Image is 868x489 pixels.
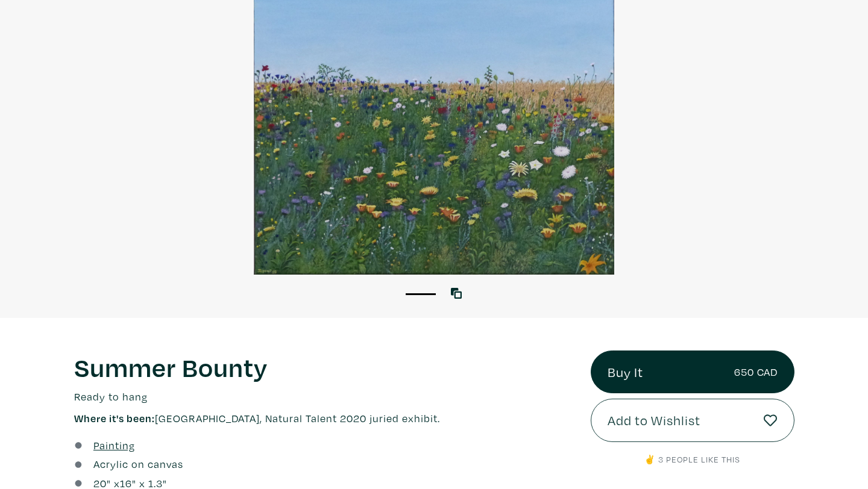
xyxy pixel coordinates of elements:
[93,456,183,472] a: Acrylic on canvas
[608,410,700,431] span: Add to Wishlist
[591,399,794,442] button: Add to Wishlist
[74,410,573,426] p: [GEOGRAPHIC_DATA], Natural Talent 2020 juried exhibit.
[74,388,573,405] p: Ready to hang
[93,438,135,452] u: Painting
[93,437,135,453] a: Painting
[591,453,794,466] p: ✌️ 3 people like this
[734,364,778,380] small: 650 CAD
[591,350,794,394] a: Buy It650 CAD
[74,411,155,425] span: Where it's been:
[74,350,573,383] h1: Summer Bounty
[406,293,436,295] button: 1 of 1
